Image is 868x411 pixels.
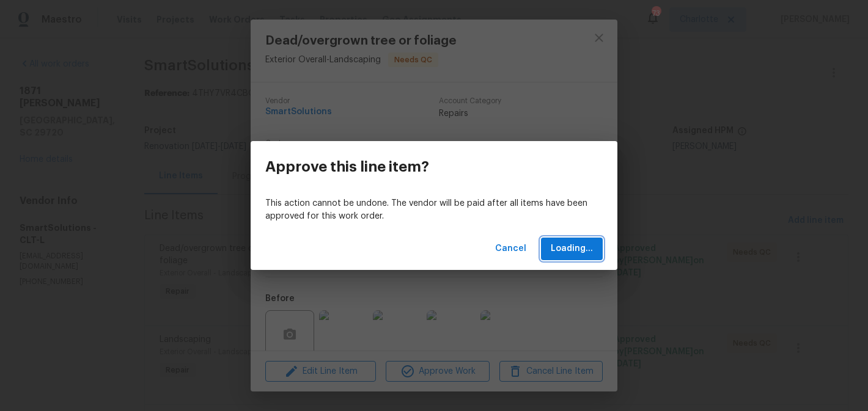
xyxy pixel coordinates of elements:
h3: Approve this line item? [265,158,429,175]
span: Loading... [551,241,593,256]
button: Cancel [490,238,531,260]
span: Cancel [495,241,526,256]
button: Loading... [541,238,603,260]
p: This action cannot be undone. The vendor will be paid after all items have been approved for this... [265,197,603,223]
